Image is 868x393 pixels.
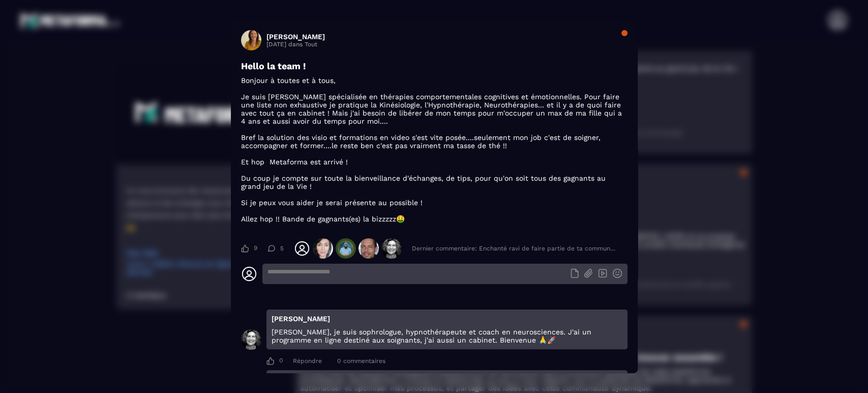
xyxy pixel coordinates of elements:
span: 5 [280,245,284,252]
h3: Hello la team ! [241,61,627,71]
span: 0 [337,357,341,364]
p: [PERSON_NAME], je suis sophrologue, hypnothérapeute et coach en neurosciences. J'ai un programme ... [272,328,622,344]
span: commentaires [343,357,385,364]
div: Dernier commentaire: Enchanté ravi de faire partie de ta communauté [412,245,617,252]
div: Répondre [293,357,322,364]
span: 9 [254,244,257,252]
p: [DATE] dans Tout [266,41,325,48]
span: 0 [279,357,283,365]
h3: [PERSON_NAME] [266,33,325,41]
p: Bonjour à toutes et à tous, Je suis [PERSON_NAME] spécialisée en thérapies comportementales cogni... [241,76,627,223]
p: [PERSON_NAME] [272,315,622,323]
